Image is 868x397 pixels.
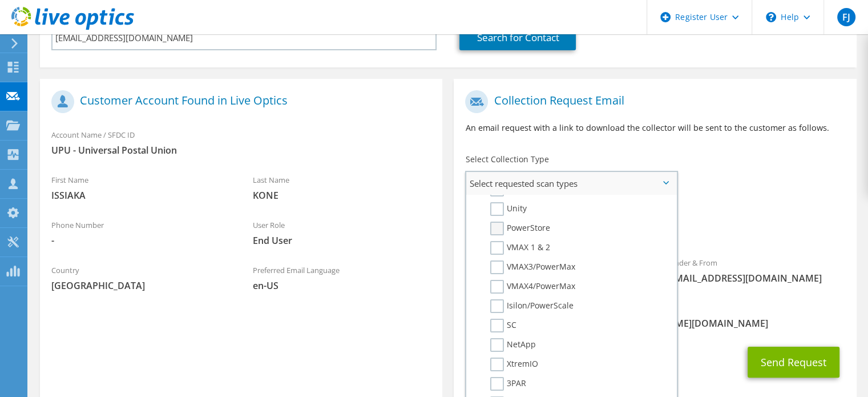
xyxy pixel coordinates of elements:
[459,25,576,50] a: Search for Contact
[40,258,241,298] div: Country
[51,279,230,292] span: [GEOGRAPHIC_DATA]
[51,144,431,157] span: UPU - Universal Postal Union
[490,338,536,352] label: NetApp
[253,189,431,202] span: KONE
[465,154,548,165] label: Select Collection Type
[40,123,442,162] div: Account Name / SFDC ID
[667,272,845,284] span: [EMAIL_ADDRESS][DOMAIN_NAME]
[51,189,230,202] span: ISSIAKA
[490,241,550,255] label: VMAX 1 & 2
[490,299,574,313] label: Isilon/PowerScale
[454,296,856,335] div: CC & Reply To
[40,213,241,252] div: Phone Number
[837,8,855,26] span: FJ
[465,122,845,134] p: An email request with a link to download the collector will be sent to the customer as follows.
[253,279,431,292] span: en-US
[490,319,516,332] label: SC
[490,280,575,294] label: VMAX4/PowerMax
[241,258,443,298] div: Preferred Email Language
[241,213,443,252] div: User Role
[766,12,776,22] svg: \n
[490,377,526,391] label: 3PAR
[241,168,443,207] div: Last Name
[454,251,655,290] div: To
[253,234,431,247] span: End User
[51,234,230,247] span: -
[51,90,425,113] h1: Customer Account Found in Live Optics
[490,358,538,371] label: XtremIO
[454,199,856,245] div: Requested Collections
[655,251,857,290] div: Sender & From
[40,168,241,207] div: First Name
[490,222,550,235] label: PowerStore
[490,260,575,274] label: VMAX3/PowerMax
[490,202,527,216] label: Unity
[748,347,839,378] button: Send Request
[466,172,676,195] span: Select requested scan types
[465,90,839,113] h1: Collection Request Email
